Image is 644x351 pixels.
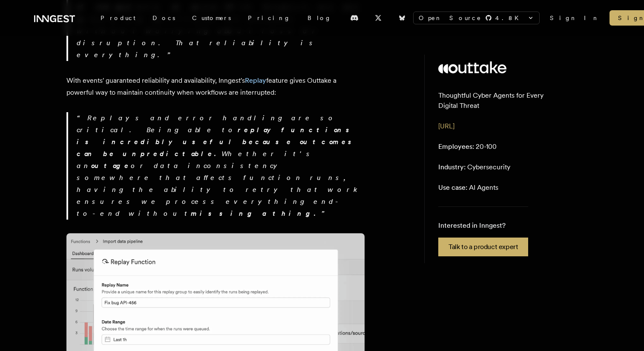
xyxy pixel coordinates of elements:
span: Industry: [438,163,466,171]
a: Bluesky [393,11,411,25]
p: Cybersecurity [438,162,510,172]
img: Outtake's logo [438,61,506,73]
strong: missing a thing. [191,209,321,218]
a: Blog [299,10,340,26]
span: Employees: [438,142,474,151]
a: Pricing [239,10,299,26]
span: 4.8 K [495,14,524,22]
strong: outage [91,162,131,170]
p: With events' guaranteed reliability and availability, Inngest's feature gives Outtake a powerful ... [66,75,365,99]
a: Customers [184,10,239,26]
a: Replay [245,76,266,84]
a: X [369,11,388,25]
a: Sign In [550,14,599,22]
p: 20-100 [438,142,497,152]
span: Open Source [419,14,482,22]
a: Talk to a product expert [438,238,528,256]
p: Replays and error handling are so critical. Being able to Whether it's an or data inconsistency s... [77,112,365,220]
a: [URL] [438,122,454,130]
p: AI Agents [438,183,498,193]
div: Product [92,10,144,26]
p: Thoughtful Cyber Agents for Every Digital Threat [438,90,564,111]
p: Interested in Inngest? [438,220,528,231]
a: Discord [345,11,364,25]
a: Docs [144,10,184,26]
span: Use case: [438,183,467,191]
strong: replay functions is incredibly useful because outcomes can be unpredictable. [77,126,359,158]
